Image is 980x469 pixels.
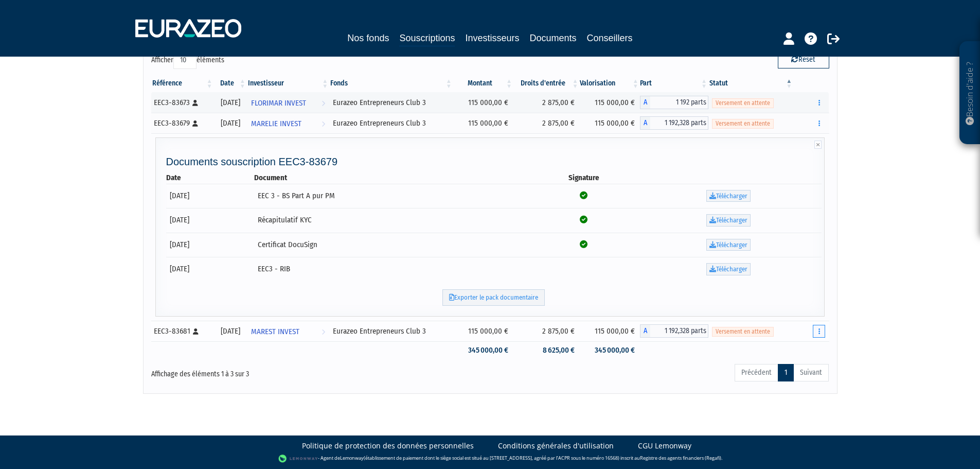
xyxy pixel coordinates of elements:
[964,47,976,140] p: Besoin d'aide ?
[580,341,640,359] td: 345 000,00 €
[154,118,210,129] div: EEC3-83679
[154,326,210,337] div: EEC3-83681
[533,172,635,183] th: Signature
[640,324,708,338] div: A - Eurazeo Entrepreneurs Club 3
[465,31,519,45] a: Investisseurs
[254,233,533,257] td: Certificat DocuSign
[251,94,306,113] span: FLORIMAR INVEST
[333,326,450,337] div: Eurazeo Entrepreneurs Club 3
[513,113,579,133] td: 2 875,00 €
[640,96,650,109] span: A
[166,257,255,282] td: [DATE]
[340,455,364,461] a: Lemonway
[218,326,243,337] div: [DATE]
[706,214,751,227] a: Télécharger
[214,75,247,92] th: Date: activer pour trier la colonne par ordre croissant
[10,454,970,464] div: - Agent de (établissement de paiement dont le siège social est situé au [STREET_ADDRESS], agréé p...
[513,92,579,113] td: 2 875,00 €
[247,92,329,113] a: FLORIMAR INVEST
[708,75,793,92] th: Statut : activer pour trier la colonne par ordre d&eacute;croissant
[650,116,708,130] span: 1 192,328 parts
[453,92,513,113] td: 115 000,00 €
[322,322,325,341] i: Voir l'investisseur
[251,114,301,133] span: MARELIE INVEST
[650,324,708,338] span: 1 192,328 parts
[453,321,513,341] td: 115 000,00 €
[192,120,198,127] i: [Français] Personne physique
[247,113,329,133] a: MARELIE INVEST
[322,94,325,113] i: Voir l'investisseur
[166,208,255,233] td: [DATE]
[322,114,325,133] i: Voir l'investisseur
[712,98,774,108] span: Versement en attente
[650,96,708,109] span: 1 192 parts
[166,172,255,183] th: Date
[513,341,579,359] td: 8 625,00 €
[166,156,822,167] h4: Documents souscription EEC3-83679
[530,31,577,45] a: Documents
[587,31,633,45] a: Conseillers
[580,321,640,341] td: 115 000,00 €
[580,75,640,92] th: Valorisation: activer pour trier la colonne par ordre croissant
[173,51,197,69] select: Afficheréléments
[254,208,533,233] td: Récapitulatif KYC
[640,116,708,130] div: A - Eurazeo Entrepreneurs Club 3
[278,454,318,464] img: logo-lemonway.png
[638,441,691,451] a: CGU Lemonway
[580,92,640,113] td: 115 000,00 €
[778,364,794,381] a: 1
[329,75,453,92] th: Fonds: activer pour trier la colonne par ordre croissant
[251,322,299,341] span: MAREST INVEST
[151,363,425,379] div: Affichage des éléments 1 à 3 sur 3
[453,113,513,133] td: 115 000,00 €
[254,172,533,183] th: Document
[580,113,640,133] td: 115 000,00 €
[347,31,389,45] a: Nos fonds
[247,75,329,92] th: Investisseur: activer pour trier la colonne par ordre croissant
[154,97,210,108] div: EEC3-83673
[640,324,650,338] span: A
[151,51,224,69] label: Afficher éléments
[513,75,579,92] th: Droits d'entrée: activer pour trier la colonne par ordre croissant
[453,341,513,359] td: 345 000,00 €
[706,239,751,251] a: Télécharger
[712,119,774,129] span: Versement en attente
[442,289,545,306] a: Exporter le pack documentaire
[640,75,708,92] th: Part: activer pour trier la colonne par ordre croissant
[333,118,450,129] div: Eurazeo Entrepreneurs Club 3
[453,75,513,92] th: Montant: activer pour trier la colonne par ordre croissant
[498,441,614,451] a: Conditions générales d'utilisation
[640,116,650,130] span: A
[712,327,774,337] span: Versement en attente
[706,263,751,275] a: Télécharger
[302,441,474,451] a: Politique de protection des données personnelles
[218,97,243,108] div: [DATE]
[640,455,721,461] a: Registre des agents financiers (Regafi)
[193,328,199,335] i: [Français] Personne physique
[151,75,214,92] th: Référence : activer pour trier la colonne par ordre croissant
[166,233,255,257] td: [DATE]
[640,96,708,109] div: A - Eurazeo Entrepreneurs Club 3
[706,190,751,202] a: Télécharger
[399,31,455,47] a: Souscriptions
[513,321,579,341] td: 2 875,00 €
[778,51,829,68] button: Reset
[166,184,255,209] td: [DATE]
[192,100,198,106] i: [Français] Personne physique
[218,118,243,129] div: [DATE]
[135,19,241,38] img: 1732889491-logotype_eurazeo_blanc_rvb.png
[333,97,450,108] div: Eurazeo Entrepreneurs Club 3
[254,257,533,282] td: EEC3 - RIB
[254,184,533,209] td: EEC 3 - BS Part A pur PM
[247,321,329,341] a: MAREST INVEST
